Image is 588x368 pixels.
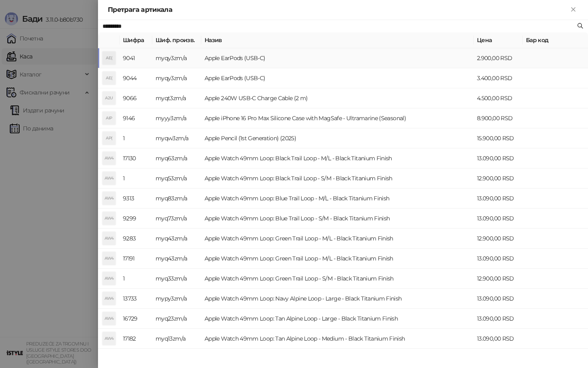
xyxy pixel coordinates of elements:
[120,68,152,88] td: 9044
[474,168,523,188] td: 12.900,00 RSD
[201,128,474,148] td: Apple Pencil (1st Generation) (2025)
[102,92,116,105] div: A2U
[474,32,523,48] th: Цена
[201,249,474,269] td: Apple Watch 49mm Loop: Green Trail Loop - M/L - Black Titanium Finish
[152,188,201,209] td: myq83zm/a
[152,168,201,188] td: myq53zm/a
[120,32,152,48] th: Шифра
[474,68,523,88] td: 3.400,00 RSD
[102,52,116,65] div: AE(
[474,188,523,209] td: 13.090,00 RSD
[152,128,201,148] td: myqw3zm/a
[120,128,152,148] td: 1
[152,48,201,68] td: myqy3zm/a
[120,249,152,269] td: 17191
[474,209,523,229] td: 13.090,00 RSD
[120,88,152,108] td: 9066
[102,212,116,225] div: AW4
[568,5,578,15] button: Close
[102,152,116,165] div: AW4
[102,72,116,85] div: AE(
[152,329,201,349] td: myq13zm/a
[102,312,116,325] div: AW4
[474,48,523,68] td: 2.900,00 RSD
[152,68,201,88] td: myqy3zm/a
[201,168,474,188] td: Apple Watch 49mm Loop: Black Trail Loop - S/M - Black Titanium Finish
[120,108,152,128] td: 9146
[474,229,523,249] td: 12.900,00 RSD
[201,88,474,108] td: Apple 240W USB-C Charge Cable (2 m)
[102,292,116,305] div: AW4
[201,108,474,128] td: Apple iPhone 16 Pro Max Silicone Case with MagSafe - Ultramarine (Seasonal)
[120,309,152,329] td: 16729
[152,88,201,108] td: myqt3zm/a
[523,32,588,48] th: Бар код
[201,269,474,289] td: Apple Watch 49mm Loop: Green Trail Loop - S/M - Black Titanium Finish
[120,188,152,209] td: 9313
[152,209,201,229] td: myq73zm/a
[120,229,152,249] td: 9283
[201,309,474,329] td: Apple Watch 49mm Loop: Tan Alpine Loop - Large - Black Titanium Finish
[102,132,116,145] div: AP(
[108,5,568,15] div: Претрага артикала
[152,148,201,168] td: myq63zm/a
[102,172,116,185] div: AW4
[474,269,523,289] td: 12.900,00 RSD
[152,269,201,289] td: myq33zm/a
[152,309,201,329] td: myq23zm/a
[201,148,474,168] td: Apple Watch 49mm Loop: Black Trail Loop - M/L - Black Titanium Finish
[120,209,152,229] td: 9299
[102,112,116,125] div: AIP
[152,289,201,309] td: mypy3zm/a
[152,249,201,269] td: myq43zm/a
[201,188,474,209] td: Apple Watch 49mm Loop: Blue Trail Loop - M/L - Black Titanium Finish
[102,252,116,265] div: AW4
[201,229,474,249] td: Apple Watch 49mm Loop: Green Trail Loop - M/L - Black Titanium Finish
[474,128,523,148] td: 15.900,00 RSD
[201,32,474,48] th: Назив
[152,229,201,249] td: myq43zm/a
[201,209,474,229] td: Apple Watch 49mm Loop: Blue Trail Loop - S/M - Black Titanium Finish
[102,332,116,345] div: AW4
[120,329,152,349] td: 17182
[474,108,523,128] td: 8.900,00 RSD
[474,289,523,309] td: 13.090,00 RSD
[474,148,523,168] td: 13.090,00 RSD
[102,232,116,245] div: AW4
[120,289,152,309] td: 13733
[102,272,116,285] div: AW4
[201,68,474,88] td: Apple EarPods (USB-C)
[152,32,201,48] th: Шиф. произв.
[120,269,152,289] td: 1
[201,329,474,349] td: Apple Watch 49mm Loop: Tan Alpine Loop - Medium - Black Titanium Finish
[120,168,152,188] td: 1
[474,249,523,269] td: 13.090,00 RSD
[102,192,116,205] div: AW4
[201,48,474,68] td: Apple EarPods (USB-C)
[474,329,523,349] td: 13.090,00 RSD
[201,289,474,309] td: Apple Watch 49mm Loop: Navy Alpine Loop - Large - Black Titanium Finish
[152,108,201,128] td: myyy3zm/a
[120,148,152,168] td: 17130
[474,88,523,108] td: 4.500,00 RSD
[474,309,523,329] td: 13.090,00 RSD
[120,48,152,68] td: 9041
